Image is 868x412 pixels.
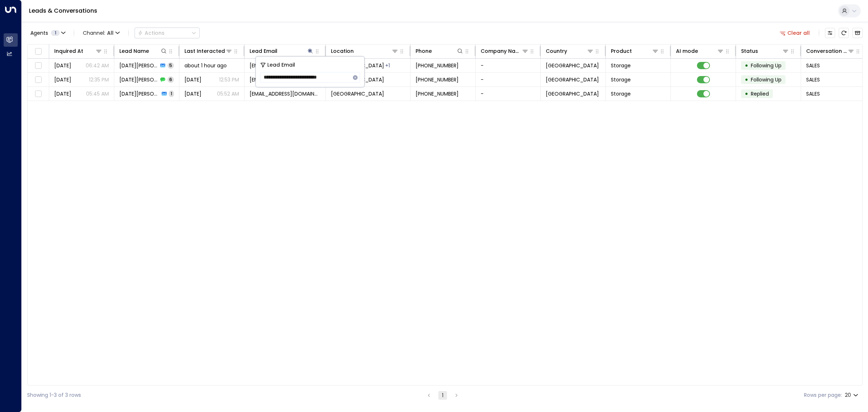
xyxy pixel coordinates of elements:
[331,47,354,55] div: Location
[54,47,102,55] div: Inquired At
[119,76,158,83] span: Lucia Martins
[167,62,174,68] span: 5
[751,90,769,97] span: Replied
[54,76,71,83] span: Sep 13, 2025
[119,90,159,97] span: Lucia Martins
[546,76,599,83] span: United Kingdom
[138,30,165,36] div: Actions
[27,28,68,38] button: Agents1
[476,73,541,87] td: -
[839,28,849,38] span: Refresh
[54,47,83,55] div: Inquired At
[184,76,201,83] span: Sep 26, 2025
[745,73,748,86] div: •
[80,28,123,38] button: Channel:All
[167,76,174,83] span: 6
[217,90,239,97] p: 05:52 AM
[611,62,631,69] span: Storage
[476,87,541,101] td: -
[804,391,842,399] label: Rows per page:
[184,90,201,97] span: Sep 11, 2025
[107,30,114,36] span: All
[250,47,277,55] div: Lead Email
[169,91,174,97] span: 1
[34,47,43,56] span: Toggle select all
[416,47,464,55] div: Phone
[481,47,522,55] div: Company Name
[745,59,748,72] div: •
[219,76,239,83] p: 12:53 PM
[250,62,320,69] span: luciamartins.131367@gmail.com
[34,75,43,84] span: Toggle select row
[89,76,109,83] p: 12:35 PM
[250,90,320,97] span: luciamartins.131367@gmail.com
[29,7,97,15] a: Leads & Conversations
[184,47,233,55] div: Last Interacted
[27,391,81,399] div: Showing 1-3 of 3 rows
[546,90,599,97] span: United Kingdom
[806,47,847,55] div: Conversation Type
[546,62,599,69] span: United Kingdom
[250,76,320,83] span: luciamartins.131367@gmail.com
[611,47,632,55] div: Product
[184,47,225,55] div: Last Interacted
[30,30,48,35] span: Agents
[54,90,71,97] span: Sep 11, 2025
[424,391,461,400] nav: pagination navigation
[34,61,43,70] span: Toggle select row
[86,62,109,69] p: 06:42 AM
[806,76,820,83] span: SALES
[676,47,698,55] div: AI mode
[611,47,659,55] div: Product
[676,47,724,55] div: AI mode
[331,47,399,55] div: Location
[438,391,447,400] button: page 1
[806,62,820,69] span: SALES
[416,47,432,55] div: Phone
[267,61,295,69] span: Lead Email
[611,76,631,83] span: Storage
[331,90,384,97] span: Space Station Isleworth
[416,62,459,69] span: +447857533991
[741,47,789,55] div: Status
[34,89,43,98] span: Toggle select row
[745,88,748,100] div: •
[51,30,60,36] span: 1
[777,28,813,38] button: Clear all
[751,76,782,83] span: Following Up
[135,28,200,38] div: Button group with a nested menu
[250,47,314,55] div: Lead Email
[806,47,855,55] div: Conversation Type
[825,28,835,38] button: Customize
[845,390,860,400] div: 20
[806,90,820,97] span: SALES
[476,59,541,72] td: -
[119,47,167,55] div: Lead Name
[741,47,758,55] div: Status
[385,62,390,69] div: Space Station Brentford
[852,28,863,38] button: Archived Leads
[546,47,594,55] div: Country
[86,90,109,97] p: 05:45 AM
[135,28,200,38] button: Actions
[54,62,71,69] span: Sep 11, 2025
[416,76,459,83] span: +447857533991
[80,28,123,38] span: Channel:
[119,47,149,55] div: Lead Name
[751,62,782,69] span: Following Up
[416,90,459,97] span: +447857533991
[184,62,227,69] span: about 1 hour ago
[611,90,631,97] span: Storage
[481,47,529,55] div: Company Name
[546,47,567,55] div: Country
[119,62,158,69] span: Lucia Martins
